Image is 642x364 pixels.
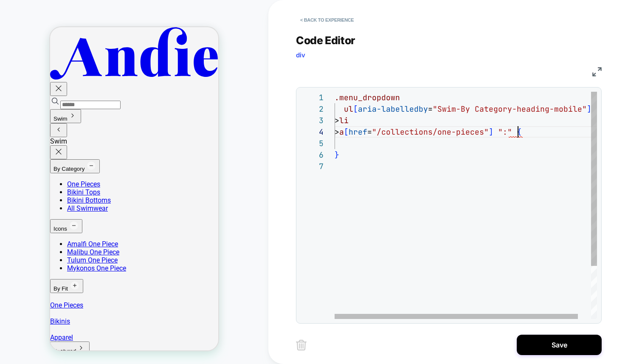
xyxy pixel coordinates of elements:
[3,138,34,145] span: By Category
[301,103,324,115] div: 2
[17,169,61,177] a: Bikini Bottoms
[17,229,68,237] a: Tulum One Piece
[301,115,324,126] div: 3
[335,150,339,160] span: }
[517,335,602,355] button: Save
[296,51,305,59] span: div
[339,116,349,125] span: li
[17,221,69,229] a: Malibu One Piece
[339,127,344,137] span: a
[3,88,17,95] span: Swim
[335,116,339,125] span: >
[296,34,355,47] span: Code Editor
[489,127,493,137] span: ]
[17,161,50,169] a: Bikini Tops
[301,138,324,149] div: 5
[428,104,433,114] span: =
[3,258,18,265] span: By Fit
[498,127,507,137] span: ":
[301,92,324,103] div: 1
[296,13,358,27] button: < Back to experience
[335,127,339,137] span: >
[372,127,489,137] span: "/collections/one-pieces"
[3,321,26,327] span: Featured
[301,161,324,172] div: 7
[344,127,349,137] span: [
[353,104,358,114] span: [
[17,213,68,221] a: Amalfi One Piece
[296,340,307,350] img: delete
[344,104,353,114] span: ul
[349,127,367,137] span: href
[335,93,400,102] span: .menu_dropdown
[17,237,76,245] a: Mykonos One Piece
[433,104,587,114] span: "Swim-By Category-heading-mobile"
[301,149,324,161] div: 6
[367,127,372,137] span: =
[587,104,591,114] span: ]
[17,153,50,161] a: One Pieces
[3,198,17,205] span: Icons
[507,127,512,137] span: "
[517,127,521,137] span: {
[17,177,58,185] a: All Swimwear
[592,67,602,76] img: fullscreen
[358,104,428,114] span: aria-labelledby
[301,126,324,138] div: 4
